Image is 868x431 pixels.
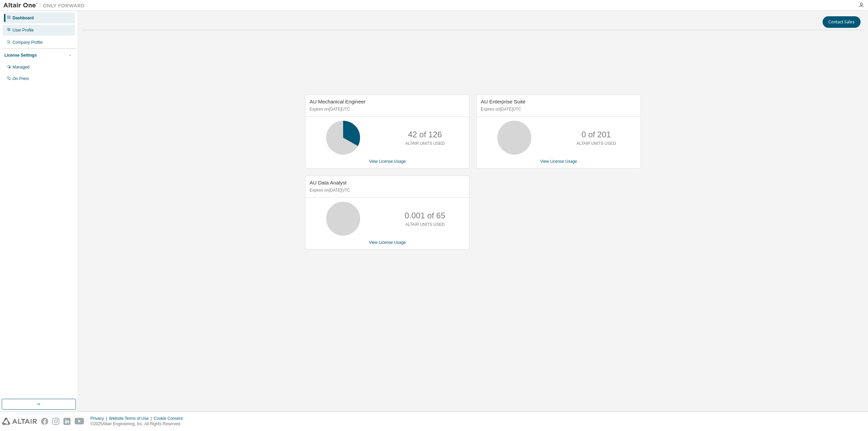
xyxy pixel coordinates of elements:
[823,16,861,28] button: Contact Sales
[481,99,526,104] span: AU Enterprise Suite
[3,2,88,9] img: Altair One
[481,106,635,112] p: Expires on [DATE] UTC
[75,418,84,425] img: youtube.svg
[109,416,154,421] div: Website Terms of Use
[52,418,59,425] img: instagram.svg
[408,129,442,140] p: 42 of 126
[4,53,37,58] div: License Settings
[91,421,187,427] p: © 2025 Altair Engineering, Inc. All Rights Reserved.
[369,240,406,245] a: View License Usage
[63,418,71,425] img: linkedin.svg
[13,15,34,21] div: Dashboard
[310,188,463,193] p: Expires on [DATE] UTC
[154,416,186,421] div: Cookie Consent
[581,129,611,140] p: 0 of 201
[405,141,445,146] p: ALTAIR UNITS USED
[91,416,109,421] div: Privacy
[405,210,445,221] p: 0.001 of 65
[13,27,34,33] div: User Profile
[310,106,463,112] p: Expires on [DATE] UTC
[13,64,29,70] div: Managed
[369,159,406,164] a: View License Usage
[405,222,445,228] p: ALTAIR UNITS USED
[13,76,29,81] div: On Prem
[13,40,43,45] div: Company Profile
[310,99,366,104] span: AU Mechanical Engineer
[310,180,347,185] span: AU Data Analyst
[576,141,616,146] p: ALTAIR UNITS USED
[540,159,577,164] a: View License Usage
[41,418,48,425] img: facebook.svg
[2,418,37,425] img: altair_logo.svg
